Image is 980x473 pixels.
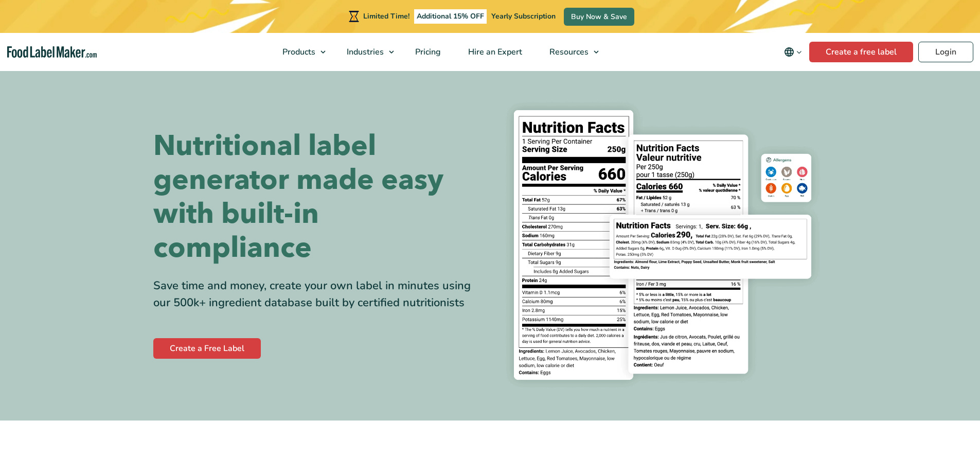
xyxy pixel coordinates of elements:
[153,338,261,359] a: Create a Free Label
[491,11,556,21] span: Yearly Subscription
[465,46,523,58] span: Hire an Expert
[412,46,442,58] span: Pricing
[402,33,452,71] a: Pricing
[7,46,97,58] a: Food Label Maker homepage
[279,46,316,58] span: Products
[918,42,973,62] a: Login
[546,46,590,58] span: Resources
[363,11,409,21] span: Limited Time!
[455,33,533,71] a: Hire an Expert
[564,8,634,26] a: Buy Now & Save
[536,33,604,71] a: Resources
[153,129,483,265] h1: Nutritional label generator made easy with built-in compliance
[153,277,483,311] div: Save time and money, create your own label in minutes using our 500k+ ingredient database built b...
[344,46,385,58] span: Industries
[333,33,399,71] a: Industries
[414,9,487,24] span: Additional 15% OFF
[777,42,809,62] button: Change language
[809,42,913,62] a: Create a free label
[269,33,331,71] a: Products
